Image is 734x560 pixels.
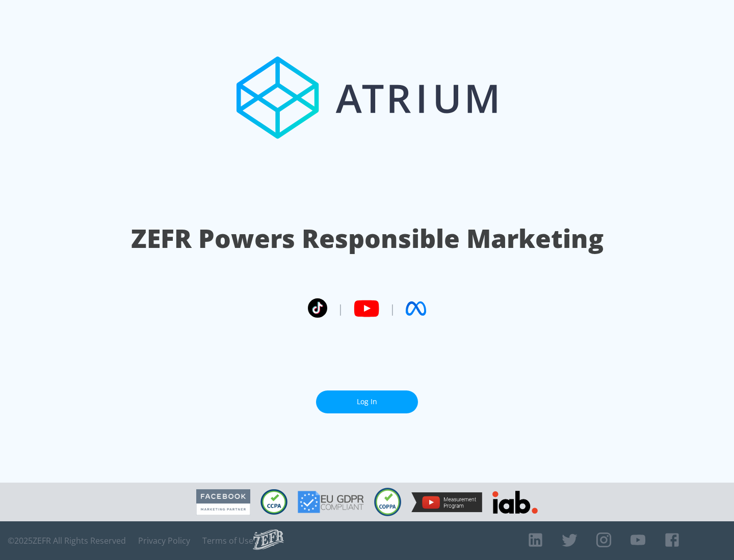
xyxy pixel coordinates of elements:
img: COPPA Compliant [374,488,401,516]
img: CCPA Compliant [260,489,287,515]
h1: ZEFR Powers Responsible Marketing [131,221,604,256]
a: Terms of Use [202,536,253,546]
span: | [337,301,344,316]
img: GDPR Compliant [298,491,364,513]
img: IAB [492,491,538,514]
img: Facebook Marketing Partner [196,489,250,515]
img: YouTube Measurement Program [411,492,482,512]
span: | [389,301,396,316]
a: Log In [316,390,418,413]
a: Privacy Policy [138,536,190,546]
span: © 2025 ZEFR All Rights Reserved [8,536,126,546]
